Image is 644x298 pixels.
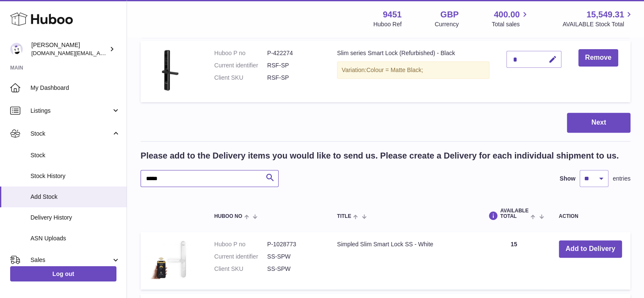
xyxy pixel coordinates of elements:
label: Show [560,175,575,183]
span: Huboo no [214,214,242,219]
span: Listings [30,107,111,115]
dd: RSF-SP [267,61,320,70]
span: Title [337,214,351,219]
span: Sales [30,256,111,264]
dt: Current identifier [214,61,267,70]
td: Simpled Slim Smart Lock SS - White [329,232,477,290]
dd: SS-SPW [267,253,320,261]
span: Add Stock [30,193,120,201]
span: AVAILABLE Total [500,208,528,219]
div: Huboo Ref [373,20,402,28]
dd: P-422274 [267,49,320,57]
dt: Huboo P no [214,240,267,248]
span: ASN Uploads [30,234,120,242]
dd: SS-SPW [267,265,320,273]
span: Total sales [492,20,529,28]
dt: Current identifier [214,253,267,261]
td: Slim series Smart Lock (Refurbished) - Black [329,41,498,102]
span: [DOMAIN_NAME][EMAIL_ADDRESS][DOMAIN_NAME] [31,50,169,56]
span: AVAILABLE Stock Total [562,20,634,28]
span: Delivery History [30,214,120,222]
a: Log out [10,266,116,281]
img: Slim series Smart Lock (Refurbished) - Black [149,49,191,92]
span: 400.00 [494,9,520,20]
span: entries [613,175,630,183]
a: 15,549.31 AVAILABLE Stock Total [562,9,634,28]
td: 15 [477,232,550,290]
strong: 9451 [383,9,402,20]
span: Stock [30,130,111,138]
dd: RSF-SP [267,74,320,82]
img: Simpled Slim Smart Lock SS - White [149,240,191,279]
span: 15,549.31 [586,9,624,20]
h2: Please add to the Delivery items you would like to send us. Please create a Delivery for each ind... [141,150,619,162]
dt: Huboo P no [214,49,267,57]
a: 400.00 Total sales [492,9,529,28]
span: Colour = Matte Black; [366,67,423,73]
button: Remove [578,49,618,67]
dt: Client SKU [214,265,267,273]
dt: Client SKU [214,74,267,82]
div: Action [559,214,622,219]
div: Variation: [337,61,489,79]
button: Add to Delivery [559,240,622,258]
span: Stock [30,151,120,159]
span: Stock History [30,172,120,180]
strong: GBP [440,9,459,20]
button: Next [567,113,630,133]
div: Currency [435,20,459,28]
img: amir.ch@gmail.com [10,43,23,56]
div: [PERSON_NAME] [31,41,108,57]
dd: P-1028773 [267,240,320,248]
span: My Dashboard [30,84,120,92]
